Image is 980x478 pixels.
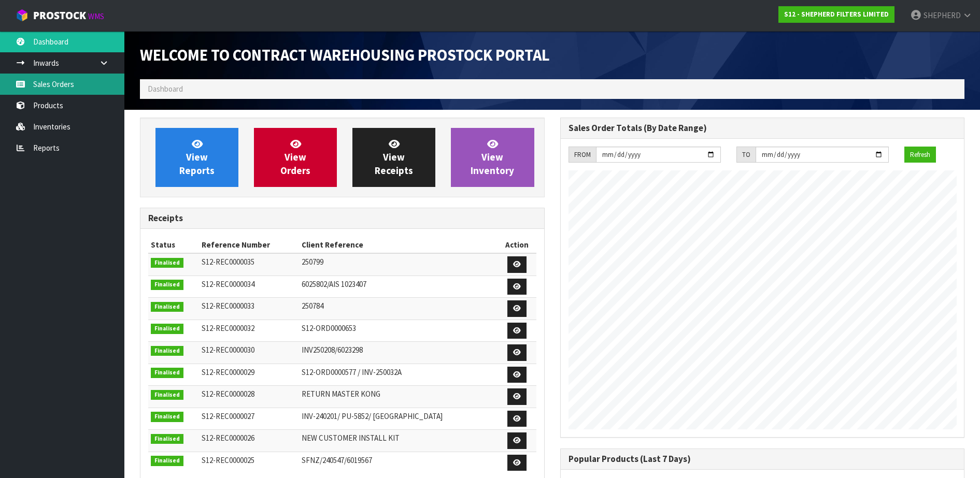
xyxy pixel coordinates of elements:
[148,84,183,94] span: Dashboard
[471,138,514,177] span: View Inventory
[202,301,254,311] span: S12-REC0000033
[569,147,596,163] div: FROM
[302,345,363,355] span: INV250208/6023298
[302,301,323,311] span: 250784
[151,390,183,400] span: Finalised
[924,10,961,20] span: SHEPHERD
[352,128,435,187] a: ViewReceipts
[202,389,254,399] span: S12-REC0000028
[202,367,254,377] span: S12-REC0000029
[179,138,215,177] span: View Reports
[202,411,254,421] span: S12-REC0000027
[148,213,536,223] h3: Receipts
[199,237,299,253] th: Reference Number
[88,11,104,21] small: WMS
[151,280,183,290] span: Finalised
[202,257,254,267] span: S12-REC0000035
[302,279,366,289] span: 6025802/AIS 1023407
[302,367,402,377] span: S12-ORD0000577 / INV-250032A
[569,123,957,133] h3: Sales Order Totals (By Date Range)
[151,324,183,334] span: Finalised
[140,45,550,65] span: Welcome to Contract Warehousing ProStock Portal
[151,456,183,466] span: Finalised
[302,389,380,399] span: RETURN MASTER KONG
[302,257,323,267] span: 250799
[202,279,254,289] span: S12-REC0000034
[155,128,238,187] a: ViewReports
[280,138,310,177] span: View Orders
[16,9,29,22] img: cube-alt.png
[299,237,498,253] th: Client Reference
[151,302,183,312] span: Finalised
[151,412,183,422] span: Finalised
[302,455,372,465] span: SFNZ/240547/6019567
[202,433,254,443] span: S12-REC0000026
[302,411,443,421] span: INV-240201/ PU-5852/ [GEOGRAPHIC_DATA]
[33,9,86,22] span: ProStock
[202,345,254,355] span: S12-REC0000030
[736,147,756,163] div: TO
[202,323,254,333] span: S12-REC0000032
[451,128,534,187] a: ViewInventory
[302,323,356,333] span: S12-ORD0000653
[151,346,183,356] span: Finalised
[202,455,254,465] span: S12-REC0000025
[151,368,183,378] span: Finalised
[904,147,936,163] button: Refresh
[375,138,413,177] span: View Receipts
[148,237,199,253] th: Status
[254,128,337,187] a: ViewOrders
[302,433,400,443] span: NEW CUSTOMER INSTALL KIT
[569,454,957,464] h3: Popular Products (Last 7 Days)
[151,434,183,444] span: Finalised
[151,258,183,268] span: Finalised
[498,237,536,253] th: Action
[784,10,889,19] strong: S12 - SHEPHERD FILTERS LIMITED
